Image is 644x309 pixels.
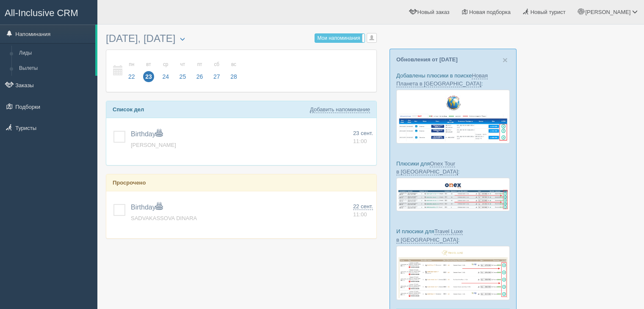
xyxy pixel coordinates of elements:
[396,56,458,63] a: Обновления от [DATE]
[353,211,367,218] span: 11:00
[585,9,630,15] span: [PERSON_NAME]
[143,61,154,68] small: вт
[396,90,510,143] img: new-planet-%D0%BF%D1%96%D0%B4%D0%B1%D1%96%D1%80%D0%BA%D0%B0-%D1%81%D1%80%D0%BC-%D0%B4%D0%BB%D1%8F...
[353,203,373,218] a: 22 сент. 11:00
[5,8,78,18] span: All-Inclusive CRM
[226,56,240,86] a: вс 28
[353,130,373,136] span: 23 сент.
[15,46,95,61] a: Лиды
[113,106,144,113] b: Список дел
[353,203,373,210] span: 22 сент.
[310,106,370,113] a: Добавить напоминание
[160,71,171,82] span: 24
[113,179,146,186] b: Просрочено
[531,9,566,15] span: Новый турист
[175,56,191,86] a: чт 25
[396,72,510,88] p: Добавлены плюсики в поиске :
[15,61,95,76] a: Вылеты
[143,71,154,82] span: 23
[396,227,510,243] p: И плюсики для :
[192,56,208,86] a: пт 26
[194,71,205,82] span: 26
[396,178,510,211] img: onex-tour-proposal-crm-for-travel-agency.png
[126,61,137,68] small: пн
[126,71,137,82] span: 22
[469,9,511,15] span: Новая подборка
[158,56,174,86] a: ср 24
[211,71,222,82] span: 27
[209,56,225,86] a: сб 27
[503,55,508,65] span: ×
[228,71,239,82] span: 28
[317,35,360,41] span: Мои напоминания
[228,61,239,68] small: вс
[131,142,176,148] a: [PERSON_NAME]
[396,246,510,301] img: travel-luxe-%D0%BF%D0%BE%D0%B4%D0%B1%D0%BE%D1%80%D0%BA%D0%B0-%D1%81%D1%80%D0%BC-%D0%B4%D0%BB%D1%8...
[131,130,163,138] a: Birthday
[124,56,140,86] a: пн 22
[503,55,508,64] button: Close
[177,71,188,82] span: 25
[141,56,157,86] a: вт 23
[160,61,171,68] small: ср
[106,33,377,45] h3: [DATE], [DATE]
[131,204,163,211] a: Birthday
[353,130,373,145] a: 23 сент. 11:00
[194,61,205,68] small: пт
[0,0,97,24] a: All-Inclusive CRM
[131,215,197,221] a: SADVAKASSOVA DINARA
[396,228,463,243] a: Travel Luxe в [GEOGRAPHIC_DATA]
[211,61,222,68] small: сб
[417,9,450,15] span: Новый заказ
[177,61,188,68] small: чт
[396,160,510,176] p: Плюсики для :
[353,138,367,144] span: 11:00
